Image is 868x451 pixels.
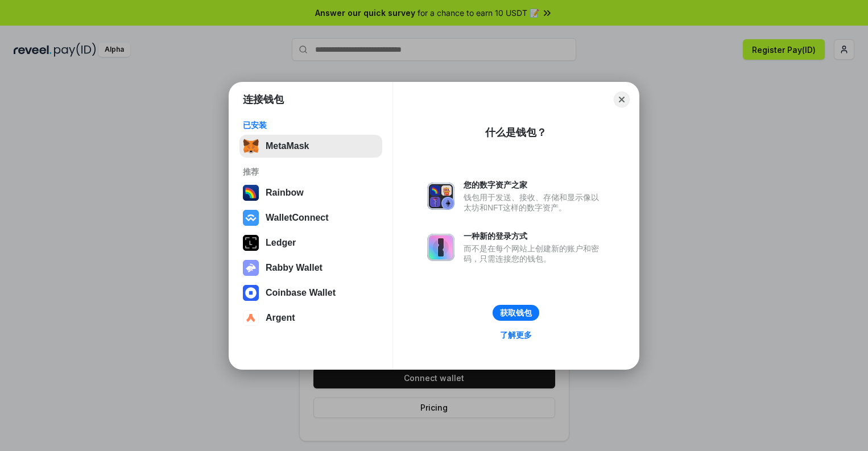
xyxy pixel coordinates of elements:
div: 推荐 [243,167,379,177]
div: Rabby Wallet [266,263,323,273]
button: Ledger [239,231,382,254]
div: 已安装 [243,120,379,130]
img: svg+xml,%3Csvg%20width%3D%22120%22%20height%3D%22120%22%20viewBox%3D%220%200%20120%20120%22%20fil... [243,185,259,201]
button: 获取钱包 [493,305,539,321]
button: Coinbase Wallet [239,282,382,304]
img: svg+xml,%3Csvg%20width%3D%2228%22%20height%3D%2228%22%20viewBox%3D%220%200%2028%2028%22%20fill%3D... [243,310,259,326]
img: svg+xml,%3Csvg%20fill%3D%22none%22%20height%3D%2233%22%20viewBox%3D%220%200%2035%2033%22%20width%... [243,138,259,154]
div: 什么是钱包？ [485,126,547,139]
h1: 连接钱包 [243,93,284,106]
button: Close [614,92,630,107]
div: 而不是在每个网站上创建新的账户和密码，只需连接您的钱包。 [464,243,605,264]
button: Rabby Wallet [239,256,382,279]
button: Rainbow [239,181,382,204]
div: WalletConnect [266,213,329,223]
a: 了解更多 [493,328,539,342]
button: MetaMask [239,135,382,158]
div: MetaMask [266,141,309,151]
img: svg+xml,%3Csvg%20width%3D%2228%22%20height%3D%2228%22%20viewBox%3D%220%200%2028%2028%22%20fill%3D... [243,285,259,301]
button: WalletConnect [239,206,382,229]
button: Argent [239,307,382,329]
img: svg+xml,%3Csvg%20xmlns%3D%22http%3A%2F%2Fwww.w3.org%2F2000%2Fsvg%22%20fill%3D%22none%22%20viewBox... [243,260,259,276]
div: 您的数字资产之家 [464,180,605,190]
div: Argent [266,313,295,323]
div: 钱包用于发送、接收、存储和显示像以太坊和NFT这样的数字资产。 [464,192,605,213]
div: 获取钱包 [500,308,532,318]
img: svg+xml,%3Csvg%20width%3D%2228%22%20height%3D%2228%22%20viewBox%3D%220%200%2028%2028%22%20fill%3D... [243,210,259,226]
img: svg+xml,%3Csvg%20xmlns%3D%22http%3A%2F%2Fwww.w3.org%2F2000%2Fsvg%22%20width%3D%2228%22%20height%3... [243,235,259,251]
div: 了解更多 [500,330,532,340]
div: Ledger [266,238,296,248]
div: Coinbase Wallet [266,288,336,298]
img: svg+xml,%3Csvg%20xmlns%3D%22http%3A%2F%2Fwww.w3.org%2F2000%2Fsvg%22%20fill%3D%22none%22%20viewBox... [427,183,454,210]
img: svg+xml,%3Csvg%20xmlns%3D%22http%3A%2F%2Fwww.w3.org%2F2000%2Fsvg%22%20fill%3D%22none%22%20viewBox... [427,234,454,261]
div: Rainbow [266,188,304,198]
div: 一种新的登录方式 [464,231,605,241]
